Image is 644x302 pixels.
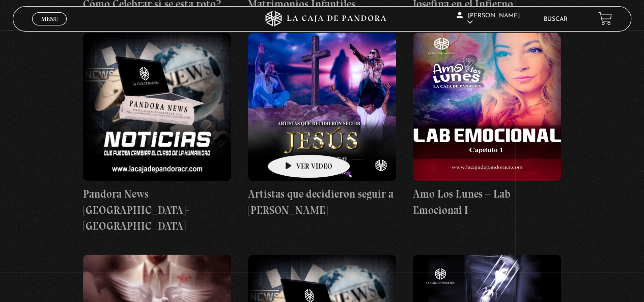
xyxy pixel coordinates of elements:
a: Artistas que decidieron seguir a [PERSON_NAME] [248,33,396,218]
span: Menu [41,16,58,22]
h4: Pandora News [GEOGRAPHIC_DATA]-[GEOGRAPHIC_DATA] [83,186,231,234]
span: [PERSON_NAME] [457,13,520,25]
a: View your shopping cart [598,12,612,25]
a: Pandora News [GEOGRAPHIC_DATA]-[GEOGRAPHIC_DATA] [83,33,231,234]
a: Buscar [544,16,568,22]
span: Cerrar [38,24,62,32]
h4: Amo Los Lunes – Lab Emocional I [413,186,561,218]
h4: Artistas que decidieron seguir a [PERSON_NAME] [248,186,396,218]
a: Amo Los Lunes – Lab Emocional I [413,33,561,218]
